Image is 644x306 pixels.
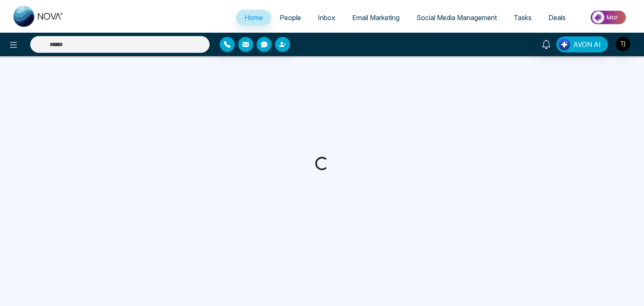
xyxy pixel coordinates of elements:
[352,13,400,22] span: Email Marketing
[309,10,344,26] a: Inbox
[344,10,408,26] a: Email Marketing
[578,8,639,27] img: Market-place.gif
[416,13,497,22] span: Social Media Management
[558,39,570,50] img: Lead Flow
[236,10,271,26] a: Home
[616,37,630,51] img: User Avatar
[271,10,309,26] a: People
[573,39,601,49] span: AVON AI
[244,13,263,22] span: Home
[13,6,64,27] img: Nova CRM Logo
[548,13,566,22] span: Deals
[556,36,608,52] button: AVON AI
[540,10,574,26] a: Deals
[514,13,532,22] span: Tasks
[408,10,505,26] a: Social Media Management
[505,10,540,26] a: Tasks
[318,13,335,22] span: Inbox
[280,13,301,22] span: People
